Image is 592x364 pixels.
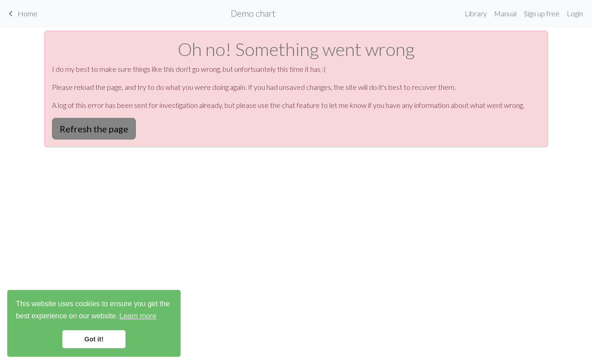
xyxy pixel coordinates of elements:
a: learn more about cookies [118,309,158,323]
a: Home [5,6,37,21]
a: Library [461,5,490,23]
a: Manual [490,5,520,23]
a: Sign up free [520,5,563,23]
div: cookieconsent [7,290,181,357]
p: A log of this error has been sent for investigation already, but please use the chat feature to l... [52,100,541,111]
h2: Demo chart [231,8,275,19]
span: This website uses cookies to ensure you get the best experience on our website. [16,299,172,323]
a: dismiss cookie message [62,330,126,348]
span: keyboard_arrow_left [5,7,16,20]
h1: Oh no! Something went wrong [52,38,541,60]
a: Login [563,5,587,23]
button: Refresh the page [52,118,136,140]
p: I do my best to make sure things like this don't go wrong, but unfortuantely this time it has :( [52,64,541,75]
span: Home [18,9,37,18]
p: Please reload the page, and try to do what you were doing again. If you had unsaved changes, the ... [52,82,541,93]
